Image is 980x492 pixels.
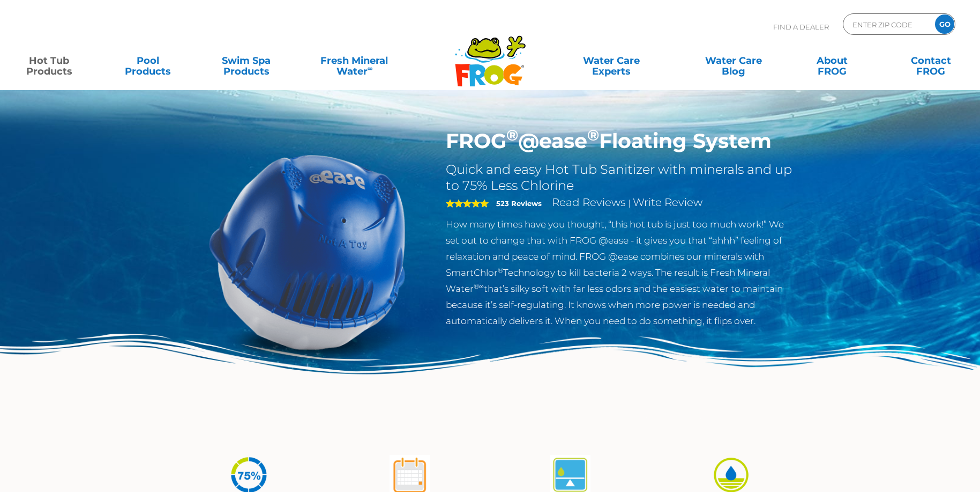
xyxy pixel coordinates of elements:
span: 5 [446,199,489,208]
p: Find A Dealer [773,13,829,40]
a: Water CareExperts [549,50,674,71]
strong: 523 Reviews [496,199,542,208]
img: hot-tub-product-atease-system.png [185,129,430,374]
img: Frog Products Logo [449,21,532,87]
h2: Quick and easy Hot Tub Sanitizer with minerals and up to 75% Less Chlorine [446,161,796,194]
span: | [628,198,631,208]
a: ContactFROG [893,50,969,71]
a: AboutFROG [794,50,871,71]
a: Read Reviews [552,196,626,209]
a: Write Review [633,196,702,209]
sup: ® [498,266,503,274]
sup: ®∞ [474,282,484,290]
h1: FROG @ease Floating System [446,129,796,153]
a: PoolProducts [109,50,186,71]
a: Hot TubProducts [11,50,87,71]
input: GO [935,14,954,34]
p: How many times have you thought, “this hot tub is just too much work!” We set out to change that ... [446,216,796,329]
a: Swim SpaProducts [208,50,285,71]
a: Water CareBlog [695,50,772,71]
a: Fresh MineralWater∞ [306,50,402,71]
sup: ® [506,126,518,144]
sup: ® [587,126,599,144]
sup: ∞ [368,64,373,72]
